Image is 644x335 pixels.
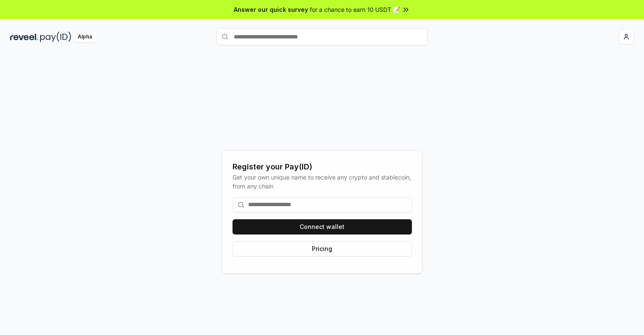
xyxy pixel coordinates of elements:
button: Connect wallet [233,219,412,234]
div: Alpha [73,32,97,42]
img: pay_id [40,32,71,42]
span: Answer our quick survey [234,5,308,14]
img: reveel_dark [10,32,38,42]
div: Register your Pay(ID) [233,161,412,173]
button: Pricing [233,241,412,256]
span: for a chance to earn 10 USDT 📝 [310,5,400,14]
div: Get your own unique name to receive any crypto and stablecoin, from any chain [233,173,412,191]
